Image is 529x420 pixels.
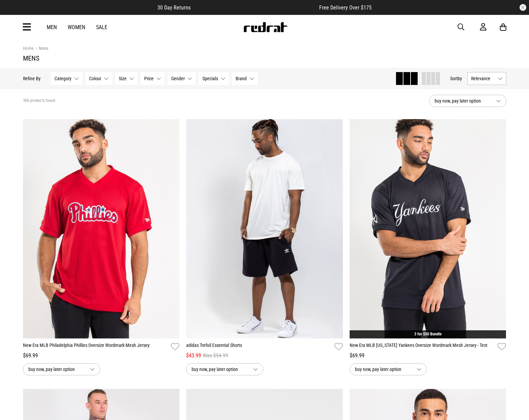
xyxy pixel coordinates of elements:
[23,46,34,51] a: Home
[186,352,201,360] span: $43.99
[350,342,495,352] a: New Era MLB [US_STATE] Yankees Oversize Wordmark Mesh Jersey - Test
[96,24,107,30] a: Sale
[23,54,506,62] h1: Mens
[355,365,411,373] span: buy now, pay later option
[68,24,85,30] a: Women
[34,46,48,52] a: Mens
[140,72,165,85] button: Price
[350,119,506,338] img: New Era Mlb New York Yankees Oversize Wordmark Mesh Jersey - Test in Unknown
[23,98,55,104] span: 306 products found
[23,119,180,338] img: New Era Mlb Philadelphia Phillies Oversize Wordmark Mesh Jersey in Unknown
[204,4,306,11] iframe: Customer reviews powered by Trustpilot
[23,76,41,81] p: Refine By
[171,76,185,81] span: Gender
[54,76,71,81] span: Category
[471,76,495,81] span: Relevance
[458,76,462,81] span: by
[28,365,85,373] span: buy now, pay later option
[119,76,127,81] span: Size
[450,74,462,83] button: Sortby
[186,342,332,352] a: adidas Trefoil Essential Shorts
[47,24,57,30] a: Men
[199,72,229,85] button: Specials
[51,72,83,85] button: Category
[23,342,169,352] a: New Era MLB Philadelphia Phillies Oversize Wordmark Mesh Jersey
[243,22,288,32] img: Redrat logo
[232,72,258,85] button: Brand
[144,76,154,81] span: Price
[435,97,491,105] span: buy now, pay later option
[203,352,228,360] span: Was $54.99
[350,363,427,375] button: buy now, pay later option
[186,119,343,338] img: Adidas Trefoil Essential Shorts in Black
[23,363,100,375] button: buy now, pay later option
[115,72,138,85] button: Size
[89,76,101,81] span: Colour
[467,72,506,85] button: Relevance
[236,76,247,81] span: Brand
[429,95,506,107] button: buy now, pay later option
[168,72,196,85] button: Gender
[350,352,506,360] div: $69.99
[319,4,372,11] span: Free Delivery Over $175
[186,119,343,338] div: 1 / 4
[186,363,263,375] button: buy now, pay later option
[85,72,112,85] button: Colour
[202,76,218,81] span: Specials
[157,4,191,11] span: 30 Day Returns
[414,332,442,336] a: 3 for $50 Bundle
[23,352,180,360] div: $69.99
[192,365,248,373] span: buy now, pay later option
[23,119,180,338] div: 1 / 4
